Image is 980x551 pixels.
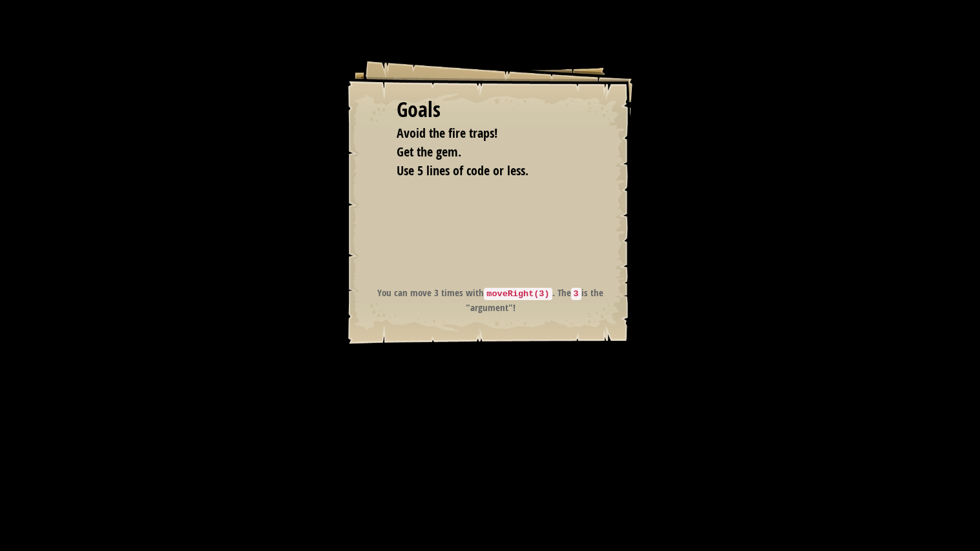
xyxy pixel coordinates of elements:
li: Get the gem. [381,143,581,162]
span: Get the gem. [397,143,461,160]
code: 3 [571,288,581,300]
li: Use 5 lines of code or less. [381,162,581,180]
li: Avoid the fire traps! [381,124,581,143]
span: Avoid the fire traps! [397,124,497,142]
code: moveRight(3) [484,288,552,300]
div: Goals [397,95,584,125]
span: Use 5 lines of code or less. [397,162,528,179]
p: You can move 3 times with . The is the "argument"! [361,286,620,314]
